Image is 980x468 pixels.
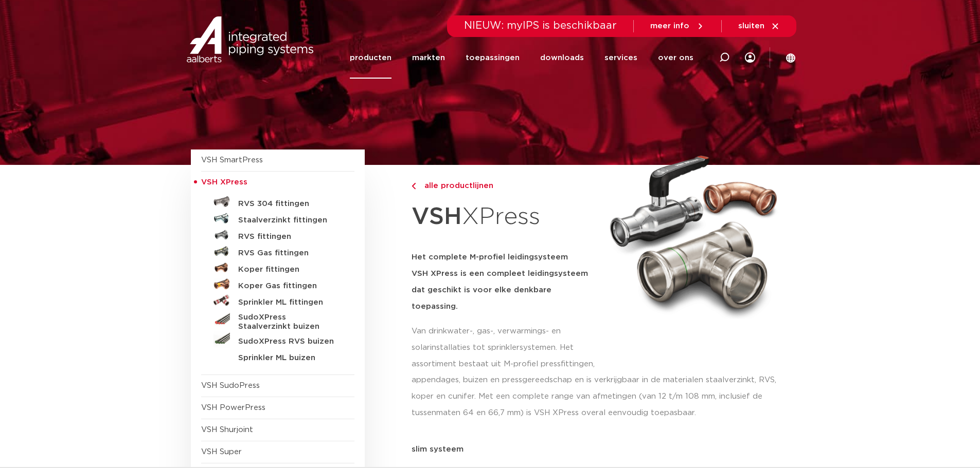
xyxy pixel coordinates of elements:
span: alle productlijnen [418,182,493,190]
h5: Sprinkler ML buizen [238,353,340,363]
a: sluiten [738,22,780,31]
h5: SudoXPress RVS buizen [238,337,340,346]
span: VSH XPress [201,178,247,186]
a: Sprinkler ML buizen [201,348,354,364]
a: VSH SudoPress [201,382,260,389]
a: downloads [540,37,584,79]
h5: RVS Gas fittingen [238,249,340,258]
img: chevron-right.svg [412,183,416,190]
a: RVS fittingen [201,227,354,243]
p: appendages, buizen en pressgereedschap en is verkrijgbaar in de materialen staalverzinkt, RVS, ko... [412,372,790,421]
span: meer info [650,22,689,30]
a: RVS 304 fittingen [201,194,354,210]
a: Koper fittingen [201,259,354,276]
a: producten [350,37,391,79]
a: RVS Gas fittingen [201,243,354,259]
h5: Staalverzinkt fittingen [238,216,340,225]
nav: Menu [350,37,693,79]
a: toepassingen [466,37,520,79]
a: SudoXPress RVS buizen [201,331,354,348]
a: Koper Gas fittingen [201,276,354,292]
a: markten [412,37,445,79]
a: alle productlijnen [412,180,598,192]
a: meer info [650,22,705,31]
p: Van drinkwater-, gas-, verwarmings- en solarinstallaties tot sprinklersystemen. Het assortiment b... [412,323,598,372]
h5: SudoXPress Staalverzinkt buizen [238,313,340,331]
a: VSH Shurjoint [201,426,253,434]
h5: RVS 304 fittingen [238,199,340,209]
span: NIEUW: myIPS is beschikbaar [464,21,617,31]
a: Staalverzinkt fittingen [201,210,354,227]
a: Sprinkler ML fittingen [201,292,354,309]
h5: RVS fittingen [238,232,340,241]
h5: Het complete M-profiel leidingsysteem VSH XPress is een compleet leidingsysteem dat geschikt is v... [412,249,598,315]
a: VSH SmartPress [201,156,263,164]
a: services [604,37,637,79]
div: my IPS [745,37,755,79]
span: sluiten [738,22,764,30]
a: over ons [658,37,693,79]
a: SudoXPress Staalverzinkt buizen [201,309,354,331]
p: slim systeem [412,445,790,453]
h5: Koper Gas fittingen [238,282,340,291]
h5: Koper fittingen [238,265,340,274]
h5: Sprinkler ML fittingen [238,298,340,307]
a: VSH PowerPress [201,404,265,411]
h1: XPress [412,197,598,237]
a: VSH Super [201,448,242,456]
strong: VSH [412,205,462,229]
